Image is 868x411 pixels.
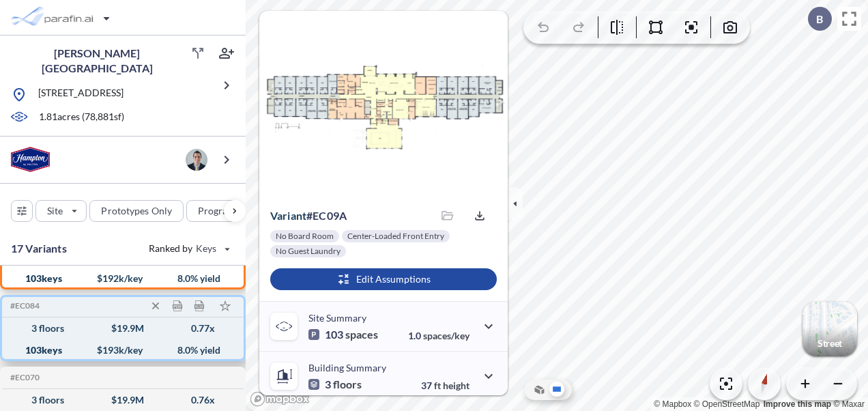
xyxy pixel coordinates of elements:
img: Switcher Image [802,302,857,356]
img: user logo [186,149,207,171]
p: Site [47,204,63,218]
button: Switcher ImageStreet [802,302,857,356]
button: Aerial View [532,382,547,397]
p: [STREET_ADDRESS] [38,86,124,103]
p: No Guest Laundry [276,246,341,257]
a: Mapbox [654,399,691,409]
p: 103 [308,328,378,341]
p: No Board Room [276,231,334,242]
p: 37 [421,380,469,391]
h5: #EC084 [8,301,40,311]
button: Prototypes Only [89,200,184,222]
p: Program [198,204,236,218]
p: [PERSON_NAME][GEOGRAPHIC_DATA] [11,46,183,76]
button: Edit Assumptions [270,268,497,290]
h5: #EC070 [8,373,40,382]
a: Mapbox homepage [250,391,310,407]
p: Center-Loaded Front Entry [347,231,444,242]
p: 1.81 acres ( 78,881 sf) [39,110,124,125]
p: Street [818,338,842,349]
p: 3 [308,378,362,391]
span: spaces/key [423,330,469,341]
p: 17 Variants [11,240,67,257]
span: spaces [345,328,378,341]
p: Building Summary [308,362,386,373]
a: Improve this map [764,399,831,409]
button: Program [186,200,260,222]
span: floors [333,378,362,391]
p: Edit Assumptions [356,272,431,286]
img: BrandImage [11,147,50,172]
p: B [816,13,823,25]
button: Site [35,200,87,222]
button: Site Plan [549,382,564,397]
a: OpenStreetMap [694,399,760,409]
p: Prototypes Only [101,204,172,218]
span: Variant [270,209,306,222]
p: # ec09a [270,209,347,223]
a: Maxar [833,399,865,409]
span: Keys [196,242,216,255]
span: ft [434,380,441,391]
span: height [443,380,469,391]
p: 1.0 [408,330,469,341]
p: Site Summary [308,312,366,324]
button: Ranked by Keys [138,238,239,259]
